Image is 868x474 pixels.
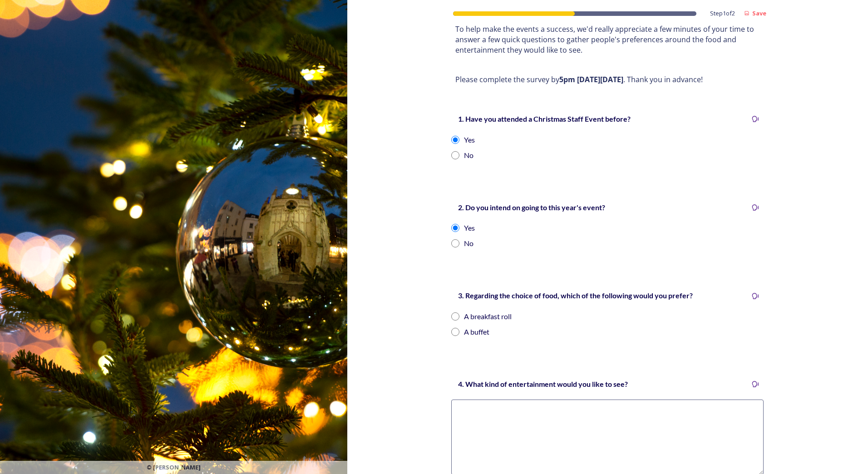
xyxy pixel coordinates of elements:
[710,9,735,18] span: Step 1 of 2
[464,150,473,161] div: No
[458,380,628,388] strong: 4. What kind of entertainment would you like to see?
[752,9,766,17] strong: Save
[559,74,623,84] strong: 5pm [DATE][DATE]
[464,238,473,249] div: No
[458,291,693,300] strong: 3. Regarding the choice of food, which of the following would you prefer?
[464,134,475,145] div: Yes
[455,74,759,85] p: Please complete the survey by . Thank you in advance!
[464,326,489,337] div: A buffet
[458,203,605,212] strong: 2. Do you intend on going to this year's event?
[464,311,512,322] div: A breakfast roll
[458,114,631,123] strong: 1. Have you attended a Christmas Staff Event before?
[147,463,201,472] span: © [PERSON_NAME]
[455,24,759,55] p: To help make the events a success, we'd really appreciate a few minutes of your time to answer a ...
[464,222,475,233] div: Yes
